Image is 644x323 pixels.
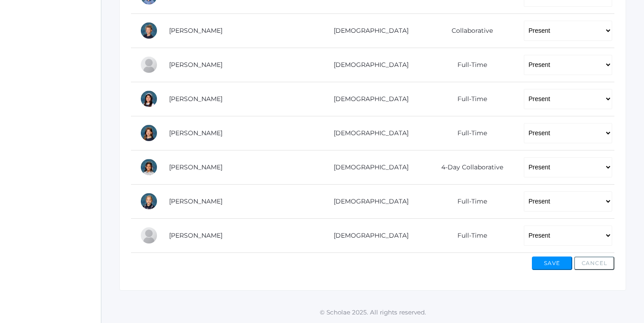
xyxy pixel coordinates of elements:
[140,124,158,142] div: Hensley Pedersen
[101,308,644,317] p: © Scholae 2025. All rights reserved.
[422,48,515,82] td: Full-Time
[313,150,422,184] td: [DEMOGRAPHIC_DATA]
[422,13,515,48] td: Collaborative
[422,150,515,184] td: 4-Day Collaborative
[140,158,158,176] div: Leahmarie Rillo
[140,56,158,74] div: Francisco Lopez
[140,90,158,108] div: Penelope Mesick
[313,82,422,116] td: [DEMOGRAPHIC_DATA]
[313,218,422,252] td: [DEMOGRAPHIC_DATA]
[532,257,572,270] button: Save
[140,192,158,210] div: Olivia Sigwing
[313,184,422,218] td: [DEMOGRAPHIC_DATA]
[140,226,158,244] div: Joel Smith
[169,61,222,69] a: [PERSON_NAME]
[169,129,222,137] a: [PERSON_NAME]
[313,116,422,150] td: [DEMOGRAPHIC_DATA]
[169,163,222,171] a: [PERSON_NAME]
[313,13,422,48] td: [DEMOGRAPHIC_DATA]
[169,231,222,239] a: [PERSON_NAME]
[169,95,222,103] a: [PERSON_NAME]
[422,184,515,218] td: Full-Time
[422,218,515,252] td: Full-Time
[169,27,222,35] a: [PERSON_NAME]
[169,197,222,205] a: [PERSON_NAME]
[422,82,515,116] td: Full-Time
[140,22,158,40] div: Idella Long
[422,116,515,150] td: Full-Time
[574,257,614,270] button: Cancel
[313,48,422,82] td: [DEMOGRAPHIC_DATA]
